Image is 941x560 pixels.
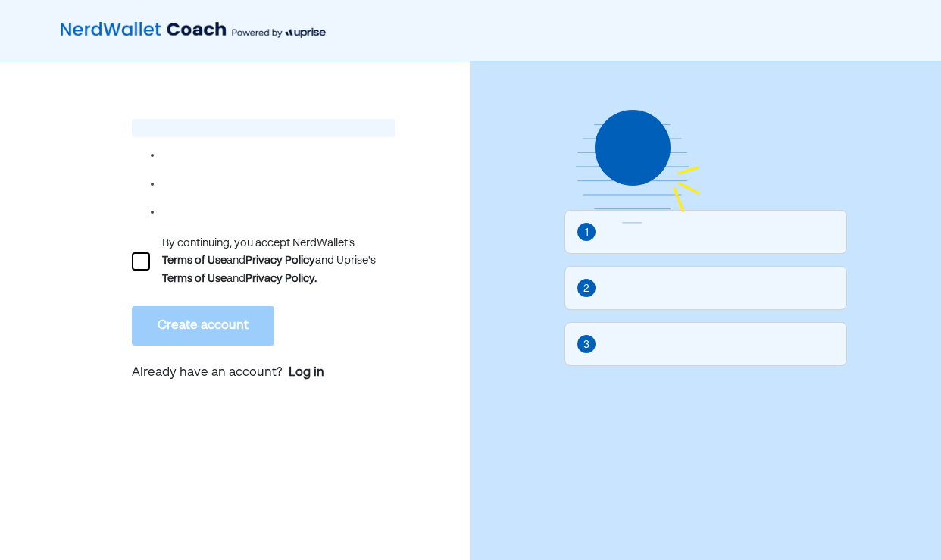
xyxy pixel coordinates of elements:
[132,364,395,383] p: Already have an account?
[583,280,589,297] div: 2
[162,270,227,288] div: Terms of Use
[245,270,317,288] div: Privacy Policy.
[162,235,395,288] div: By continuing, you accept NerdWallet’s and and Uprise's and
[245,252,315,270] div: Privacy Policy
[583,336,589,353] div: 3
[162,252,227,270] div: Terms of Use
[132,306,274,346] button: Create account
[585,224,589,241] div: 1
[289,364,324,382] a: Log in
